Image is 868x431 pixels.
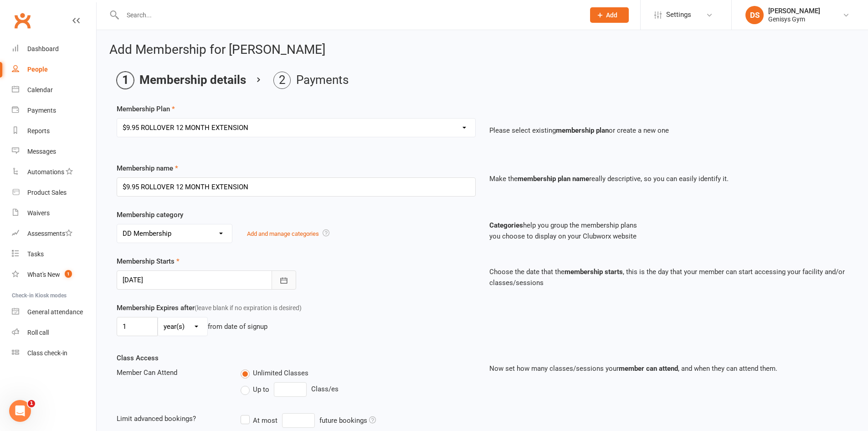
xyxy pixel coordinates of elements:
div: Product Sales [27,189,67,196]
div: Payments [27,107,56,114]
input: Search... [120,9,578,21]
a: People [12,59,96,80]
div: Waivers [27,209,50,217]
label: Membership Expires after [117,302,302,313]
a: Messages [12,141,96,162]
span: 1 [65,270,72,278]
label: Membership Plan [117,104,175,114]
span: Add [606,11,617,19]
input: At mostfuture bookings [282,413,315,428]
strong: member can attend [619,364,678,373]
strong: membership plan [556,126,609,135]
div: General attendance [27,308,83,316]
div: from date of signup [208,321,267,332]
strong: membership plan name [518,175,589,183]
label: Membership name [117,163,178,174]
p: Make the really descriptive, so you can easily identify it. [489,173,848,184]
div: Roll call [27,329,49,336]
div: Member Can Attend [110,367,234,378]
a: Clubworx [11,9,34,32]
a: Product Sales [12,182,96,203]
span: (leave blank if no expiration is desired) [195,304,302,312]
div: [PERSON_NAME] [768,7,820,15]
p: Now set how many classes/sessions your , and when they can attend them. [489,363,848,374]
span: Settings [666,5,691,25]
strong: membership starts [565,268,623,276]
iframe: Intercom live chat [9,400,31,422]
p: help you group the membership plans you choose to display on your Clubworx website [489,220,848,242]
div: Class/es [241,382,475,397]
span: Up to [253,384,269,394]
a: What's New1 [12,265,96,285]
div: Calendar [27,86,53,93]
input: Enter membership name [117,177,476,197]
div: Automations [27,168,64,176]
a: General attendance kiosk mode [12,302,96,322]
div: Limit advanced bookings? [110,413,234,424]
a: Tasks [12,244,96,265]
div: Genisys Gym [768,15,820,23]
div: Class check-in [27,349,67,357]
a: Waivers [12,203,96,223]
div: Assessments [27,230,72,237]
label: Membership category [117,209,183,220]
strong: Categories [489,221,523,229]
div: future bookings [319,415,376,426]
a: Calendar [12,80,96,100]
span: 1 [28,400,35,407]
a: Roll call [12,322,96,343]
a: Reports [12,121,96,141]
li: Membership details [117,72,246,89]
div: Tasks [27,250,44,258]
div: Reports [27,127,50,135]
label: Membership Starts [117,256,180,267]
div: At most [253,415,277,426]
div: Dashboard [27,45,59,52]
div: Messages [27,148,56,155]
div: People [27,66,48,73]
a: Payments [12,100,96,121]
h2: Add Membership for [PERSON_NAME] [109,43,855,57]
div: What's New [27,271,60,278]
button: Add [590,7,629,23]
label: Class Access [117,353,159,363]
a: Class kiosk mode [12,343,96,363]
li: Payments [273,72,349,89]
a: Assessments [12,223,96,244]
p: Choose the date that the , this is the day that your member can start accessing your facility and... [489,266,848,288]
a: Automations [12,162,96,182]
a: Add and manage categories [247,230,319,237]
span: Unlimited Classes [253,368,308,377]
p: Please select existing or create a new one [489,125,848,136]
div: DS [745,6,764,24]
a: Dashboard [12,39,96,59]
